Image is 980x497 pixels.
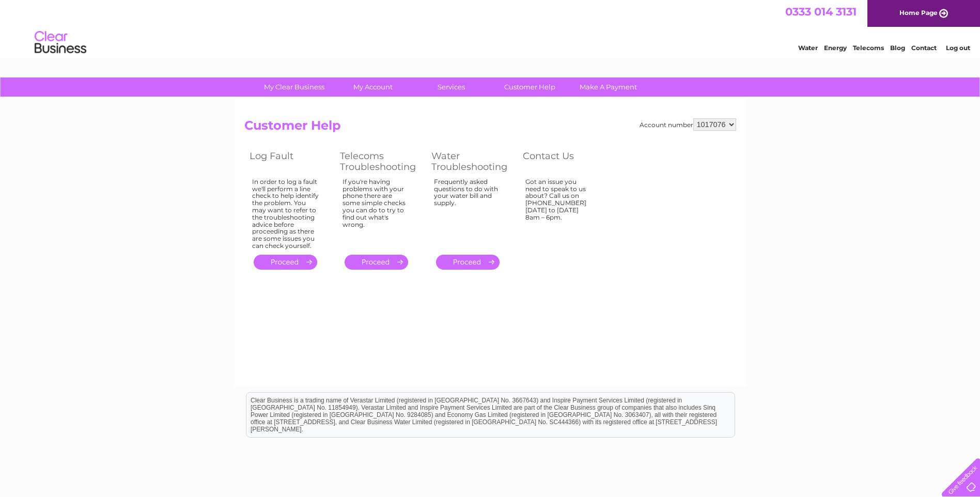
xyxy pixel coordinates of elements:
div: Frequently asked questions to do with your water bill and supply. [434,178,502,245]
div: Clear Business is a trading name of Verastar Limited (registered in [GEOGRAPHIC_DATA] No. 3667643... [246,6,735,50]
th: Telecoms Troubleshooting [335,148,426,175]
th: Log Fault [244,148,335,175]
a: . [254,255,317,270]
a: My Account [330,77,415,97]
div: Got an issue you need to speak to us about? Call us on [PHONE_NUMBER] [DATE] to [DATE] 8am – 6pm. [525,178,593,245]
h2: Customer Help [244,118,736,138]
th: Water Troubleshooting [426,148,518,175]
a: Make A Payment [566,77,651,97]
a: Telecoms [853,44,884,52]
div: If you're having problems with your phone there are some simple checks you can do to try to find ... [343,178,411,245]
a: Blog [890,44,905,52]
div: In order to log a fault we'll perform a line check to help identify the problem. You may want to ... [252,178,319,250]
a: . [436,255,500,270]
th: Contact Us [518,148,608,175]
a: 0333 014 3131 [785,5,857,18]
a: Log out [946,44,970,52]
a: . [345,255,408,270]
a: Services [409,77,494,97]
img: logo.png [34,27,87,58]
a: Water [798,44,818,52]
a: Contact [911,44,937,52]
a: Energy [824,44,847,52]
a: My Clear Business [252,77,337,97]
a: Customer Help [487,77,572,97]
div: Account number [640,118,736,131]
